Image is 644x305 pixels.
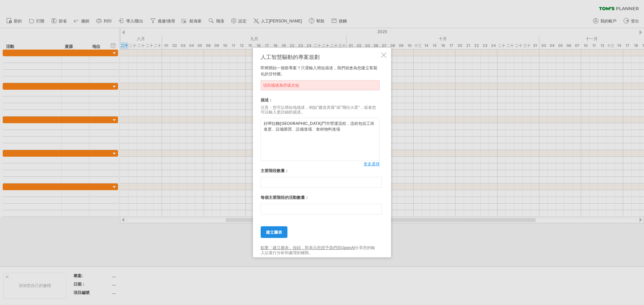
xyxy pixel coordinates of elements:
[261,65,377,76] font: 即將開始一個新專案？只需輸入簡短描述，我們就會為您建立客製化的甘特圖。
[261,245,375,255] font: 分享您的輸入
[261,168,289,173] font: 主要階段數量：
[364,161,380,167] a: 更多選擇
[261,97,273,102] font: 描述：
[261,226,287,238] a: 建立圖表
[261,104,376,114] font: 注意：您可以簡短地描述，例如“建造房屋”或“飛往火星”，或者您可以輸入更詳細的描述。
[261,245,355,250] a: 點擊「建立圖表」按鈕，即表示您授予我們與OpenAI
[364,161,380,166] font: 更多選擇
[261,195,309,200] font: 每個主要階段的活動數量：
[265,250,313,255] font: 以進行分析和處理的權限。
[266,230,282,235] font: 建立圖表
[261,53,320,60] font: 人工智慧驅動的專案規劃
[263,82,299,87] font: 項目描述為空或太短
